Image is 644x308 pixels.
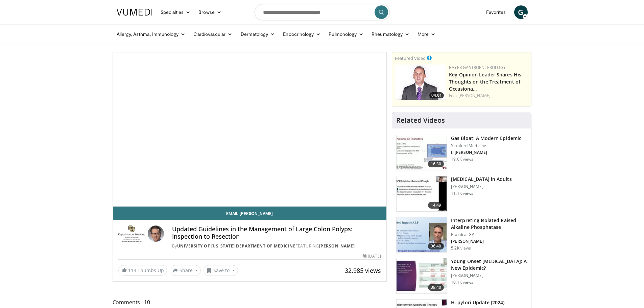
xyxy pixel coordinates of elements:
[449,71,521,92] a: Key Opinion Leader Shares His Thoughts on the Treatment of Occasiona…
[325,27,367,41] a: Pulmonology
[113,52,387,207] video-js: Video Player
[451,258,527,271] h3: Young Onset [MEDICAL_DATA]: A New Epidemic?
[396,116,445,124] h4: Related Videos
[118,265,167,276] a: 113 Thumbs Up
[451,299,527,306] h3: H. pylori Update (2024)
[118,226,145,242] img: University of Colorado Department of Medicine
[428,243,444,250] span: 06:40
[345,266,381,275] span: 32,985 views
[482,5,510,19] a: Favorites
[194,5,225,19] a: Browse
[395,55,426,61] small: Featured Video
[172,226,381,240] h4: Updated Guidelines in the Management of Large Colon Polyps: Inspection to Resection
[397,135,447,170] img: 480ec31d-e3c1-475b-8289-0a0659db689a.150x105_q85_crop-smart_upscale.jpg
[451,157,473,162] p: 19.0K views
[157,5,195,19] a: Specialties
[428,202,444,209] span: 14:49
[449,93,528,99] div: Feat.
[458,93,491,98] a: [PERSON_NAME]
[451,245,471,251] p: 5.2K views
[113,207,387,220] a: Email [PERSON_NAME]
[451,232,527,237] p: Practical GP
[128,267,136,274] span: 113
[428,161,444,167] span: 16:30
[172,243,381,249] div: By FEATURING
[395,65,446,100] a: 04:01
[451,217,527,231] h3: Interpreting Isolated Raised Alkaline Phosphatase
[396,176,527,212] a: 14:49 [MEDICAL_DATA] in Adults [PERSON_NAME] 11.1K views
[397,258,447,293] img: b23cd043-23fa-4b3f-b698-90acdd47bf2e.150x105_q85_crop-smart_upscale.jpg
[397,176,447,211] img: 11950cd4-d248-4755-8b98-ec337be04c84.150x105_q85_crop-smart_upscale.jpg
[237,27,279,41] a: Dermatology
[177,243,296,249] a: University of [US_STATE] Department of Medicine
[429,92,444,98] span: 04:01
[413,27,439,41] a: More
[451,280,473,285] p: 10.1K views
[451,150,521,155] p: I. [PERSON_NAME]
[113,298,387,307] span: Comments 10
[451,191,473,196] p: 11.1K views
[148,226,164,242] img: Avatar
[514,5,528,19] a: G
[428,284,444,291] span: 39:40
[451,273,527,278] p: [PERSON_NAME]
[170,265,201,276] button: Share
[396,258,527,294] a: 39:40 Young Onset [MEDICAL_DATA]: A New Epidemic? [PERSON_NAME] 10.1K views
[451,184,511,189] p: [PERSON_NAME]
[367,27,413,41] a: Rheumatology
[189,27,236,41] a: Cardiovascular
[396,217,527,253] a: 06:40 Interpreting Isolated Raised Alkaline Phosphatase Practical GP [PERSON_NAME] 5.2K views
[451,143,521,148] p: Stanford Medicine
[113,27,190,41] a: Allergy, Asthma, Immunology
[451,176,511,183] h3: [MEDICAL_DATA] in Adults
[363,253,381,259] div: [DATE]
[255,4,390,20] input: Search topics, interventions
[204,265,238,276] button: Save to
[451,239,527,244] p: [PERSON_NAME]
[451,135,521,142] h3: Gas Bloat: A Modern Epidemic
[395,65,446,100] img: 9828b8df-38ad-4333-b93d-bb657251ca89.png.150x105_q85_crop-smart_upscale.png
[319,243,355,249] a: [PERSON_NAME]
[279,27,325,41] a: Endocrinology
[117,9,152,16] img: VuMedi Logo
[396,135,527,171] a: 16:30 Gas Bloat: A Modern Epidemic Stanford Medicine I. [PERSON_NAME] 19.0K views
[397,217,447,253] img: 6a4ee52d-0f16-480d-a1b4-8187386ea2ed.150x105_q85_crop-smart_upscale.jpg
[449,65,506,70] a: Bayer Gastroenterology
